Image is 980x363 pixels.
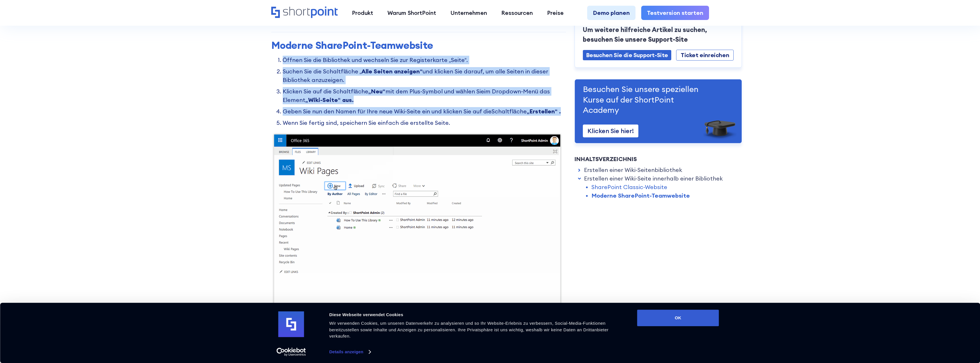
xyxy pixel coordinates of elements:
[271,7,338,19] a: Heim
[283,56,468,63] font: Öffnen Sie die Bibliothek und wechseln Sie zur Registerkarte „Seite“.
[329,321,609,338] font: Wir verwenden Cookies, um unseren Datenverkehr zu analysieren und so Ihr Website-Erlebnis zu verb...
[675,315,681,320] font: OK
[368,88,385,95] font: „Neu“
[637,310,719,326] button: OK
[584,166,682,173] font: Erstellen einer Wiki-Seitenbibliothek
[584,166,682,174] a: Erstellen einer Wiki-Seitenbibliothek
[450,9,487,16] font: Unternehmen
[494,6,540,20] a: Ressourcen
[584,175,723,182] font: Erstellen einer Wiki-Seite innerhalb einer Bibliothek
[283,68,362,75] font: Suchen Sie die Schaltfläche „
[527,108,561,115] font: „Erstellen“ .
[271,39,433,51] font: Moderne SharePoint-Teamwebsite
[361,68,423,75] font: Alle Seiten anzeigen“
[547,9,564,16] font: Preise
[587,127,634,135] font: Klicken Sie hier!
[501,9,533,16] font: Ressourcen
[352,9,373,16] font: Produkt
[583,125,638,137] a: Klicken Sie hier!
[587,6,635,20] a: Demo planen
[283,88,368,95] font: Klicken Sie auf die Schaltfläche
[492,108,527,115] font: Schaltfläche
[345,6,380,20] a: Produkt
[283,68,549,83] font: und klicken Sie darauf, um alle Seiten in dieser Bibliothek anzuzeigen.
[676,50,734,61] a: Ticket einreichen
[329,349,363,354] font: Details anzeigen
[591,192,690,199] font: Moderne SharePoint-Teamwebsite
[583,35,688,43] font: besuchen Sie unsere Support-Site
[387,9,436,16] font: Warum ShortPoint
[283,108,492,115] font: Geben Sie nun den Namen für Ihre neue Wiki-Seite ein und klicken Sie auf die
[266,348,316,356] a: Usercentrics Cookiebot - öffnet in einem neuen Fenster
[443,6,494,20] a: Unternehmen
[575,155,637,163] font: Inhaltsverzeichnis
[591,183,667,190] font: SharePoint Classic-Website
[584,174,723,183] a: Erstellen einer Wiki-Seite innerhalb einer Bibliothek
[641,6,709,20] a: Testversion starten
[329,348,371,356] a: Details anzeigen
[591,183,667,191] a: SharePoint Classic-Website
[385,88,484,95] font: mit dem Plus-Symbol und wählen Sie
[583,50,671,60] a: Besuchen Sie die Support-Site
[593,9,630,16] font: Demo planen
[329,312,403,317] font: Diese Webseite verwendet Cookies
[278,312,304,337] img: Logo
[305,96,354,103] font: „Wiki-Seite“ aus.
[681,51,729,59] font: Ticket einreichen
[380,6,443,20] a: Warum ShortPoint
[283,119,450,126] font: Wenn Sie fertig sind, speichern Sie einfach die erstellte Seite.
[540,6,571,20] a: Preise
[283,88,550,103] font: im Dropdown-Menü das Element
[583,25,707,34] font: Um weitere hilfreiche Artikel zu suchen,
[591,191,690,200] a: Moderne SharePoint-Teamwebsite
[647,9,703,16] font: Testversion starten
[583,84,698,115] font: Besuchen Sie unsere speziellen Kurse auf der ShortPoint Academy
[586,51,668,59] font: Besuchen Sie die Support-Site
